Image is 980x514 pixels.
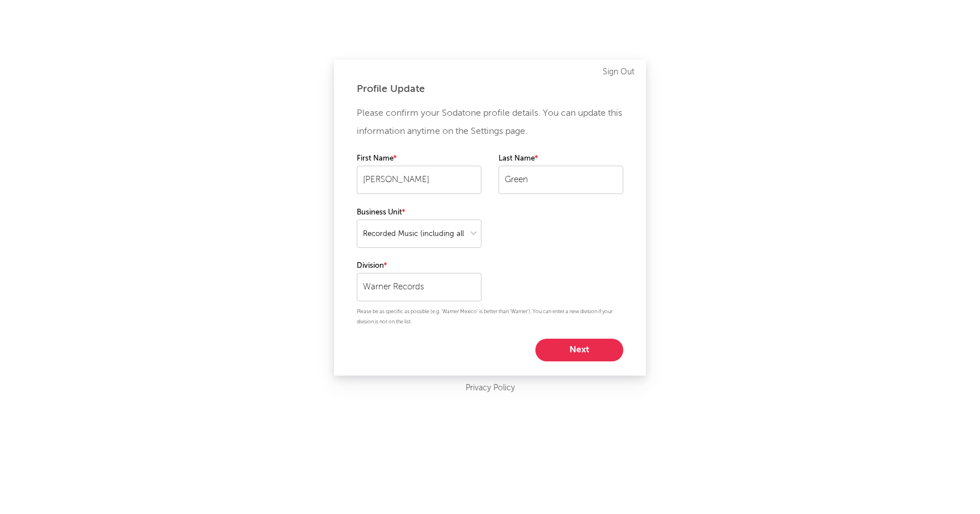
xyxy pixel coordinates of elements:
button: Next [535,339,623,361]
label: Last Name [499,152,623,166]
label: Business Unit [357,206,481,220]
div: Profile Update [357,82,623,96]
input: Your division [357,273,481,301]
label: First Name [357,152,481,166]
input: Your first name [357,166,481,194]
p: Please confirm your Sodatone profile details. You can update this information anytime on the Sett... [357,104,623,141]
a: Sign Out [603,65,635,79]
p: Please be as specific as possible (e.g. 'Warner Mexico' is better than 'Warner'). You can enter a... [357,307,623,327]
label: Division [357,259,481,273]
a: Privacy Policy [466,381,515,395]
input: Your last name [499,166,623,194]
